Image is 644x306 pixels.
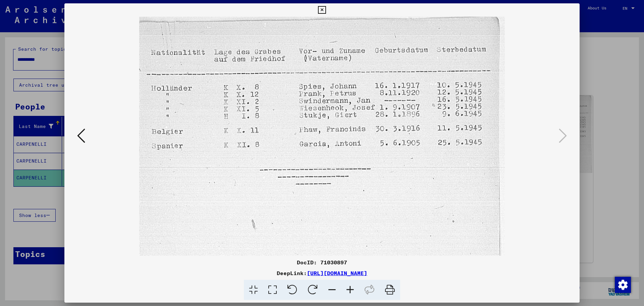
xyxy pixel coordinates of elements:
[307,270,367,276] a: [URL][DOMAIN_NAME]
[615,277,631,293] img: Change consent
[87,17,557,256] img: 002.jpg
[64,269,580,277] div: DeepLink:
[614,276,631,293] div: Change consent
[64,258,580,266] div: DocID: 71030897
